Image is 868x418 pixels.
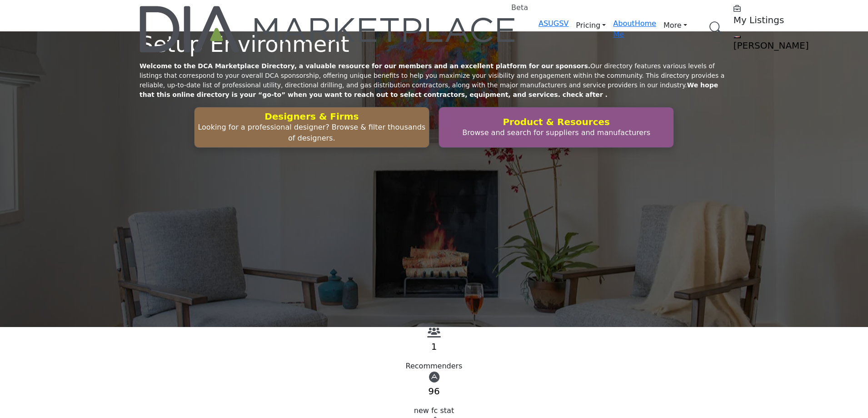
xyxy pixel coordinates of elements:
[733,4,847,25] div: My Listings
[442,116,671,127] h2: Product & Resources
[140,61,728,100] p: Our directory features various levels of listings that correspond to your overall DCA sponsorship...
[140,62,590,70] strong: Welcome to the DCA Marketplace Directory, a valuable resource for our members and an excellent pl...
[439,107,674,148] button: Product & Resources Browse and search for suppliers and manufacturers
[197,111,426,122] h2: Designers & Firms
[140,6,517,52] a: Beta
[427,330,441,338] a: View Recommenders
[569,18,613,33] a: Pricing
[140,81,718,98] strong: We hope that this online directory is your “go-to” when you want to reach out to select contracto...
[700,16,728,40] a: Search
[194,107,429,148] button: Designers & Firms Looking for a professional designer? Browse & filter thousands of designers.
[197,122,426,144] p: Looking for a professional designer? Browse & filter thousands of designers.
[539,19,569,28] a: ASUGSV
[733,15,847,25] h5: My Listings
[140,405,728,416] div: new fc stat
[635,19,656,28] a: Home
[733,35,741,38] button: Show hide supplier dropdown
[613,19,634,39] a: About Me
[428,386,439,397] a: 96
[442,127,671,138] p: Browse and search for suppliers and manufacturers
[656,18,694,33] a: More
[733,40,847,51] h5: [PERSON_NAME]
[511,3,528,12] h6: Beta
[140,6,517,52] img: Site Logo
[431,341,437,352] a: 1
[140,361,728,372] div: Recommenders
